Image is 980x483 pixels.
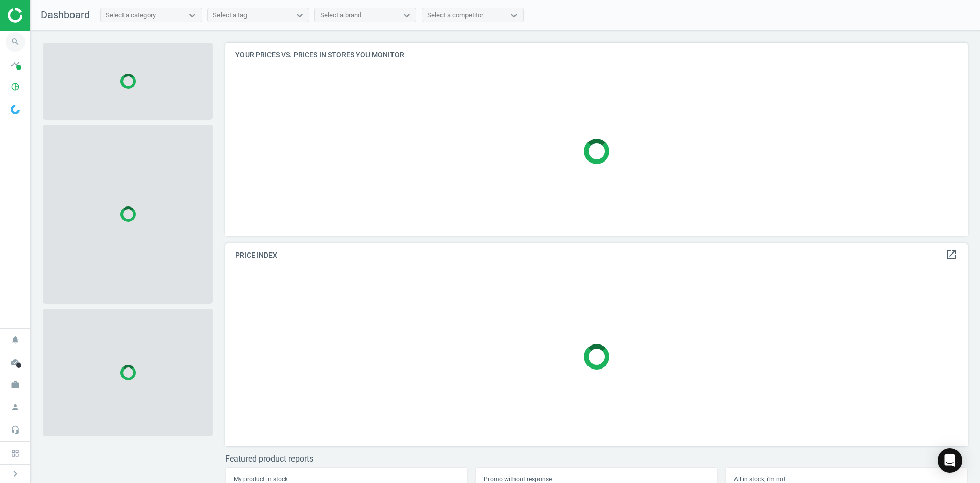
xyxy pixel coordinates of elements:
[6,32,25,52] i: search
[320,11,361,20] div: Select a brand
[234,476,459,483] h5: My product in stock
[938,448,962,473] div: Open Intercom Messenger
[225,43,968,67] h4: Your prices vs. prices in stores you monitor
[213,11,247,20] div: Select a tag
[106,11,156,20] div: Select a category
[6,353,25,372] i: cloud_done
[945,248,958,262] a: open_in_new
[3,467,28,480] button: chevron_right
[6,77,25,97] i: pie_chart_outlined
[945,248,958,261] i: open_in_new
[225,243,968,267] h4: Price Index
[8,8,80,23] img: ajHJNr6hYgQAAAAASUVORK5CYII=
[427,11,483,20] div: Select a competitor
[9,468,21,480] i: chevron_right
[11,105,20,114] img: wGWNvw8QSZomAAAAABJRU5ErkJggg==
[225,454,968,464] h3: Featured product reports
[734,476,959,483] h5: All in stock, i'm not
[6,55,25,74] i: timeline
[484,476,709,483] h5: Promo without response
[6,420,25,440] i: headset_mic
[6,398,25,417] i: person
[6,375,25,395] i: work
[6,330,25,350] i: notifications
[41,9,90,21] span: Dashboard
